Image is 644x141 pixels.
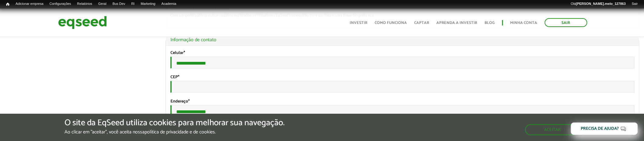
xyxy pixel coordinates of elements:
[74,2,95,6] a: Relatórios
[6,2,9,6] span: Início
[170,99,190,104] label: Endereço
[3,2,12,7] a: Início
[110,2,128,6] a: Bus Dev
[170,75,179,79] label: CEP
[178,74,179,81] span: Este campo é obrigatório.
[350,21,368,25] a: Investir
[138,2,158,6] a: Marketing
[437,21,478,25] a: Aprenda a investir
[568,2,629,6] a: Olá[PERSON_NAME].melo_127863
[485,21,495,25] a: Blog
[159,2,180,6] a: Academia
[629,2,641,6] a: Sair
[65,118,285,128] h5: O site da EqSeed utiliza cookies para melhorar sua navegação.
[170,38,635,42] a: Informação de contato
[58,15,107,31] img: EqSeed
[184,49,185,56] span: Este campo é obrigatório.
[128,2,138,6] a: RI
[188,98,190,105] span: Este campo é obrigatório.
[47,2,74,6] a: Configurações
[145,130,215,135] a: política de privacidade e de cookies
[12,2,47,6] a: Adicionar empresa
[95,2,110,6] a: Geral
[65,129,285,135] p: Ao clicar em "aceitar", você aceita nossa .
[576,2,626,5] strong: [PERSON_NAME].melo_127863
[375,21,407,25] a: Como funciona
[510,21,537,25] a: Minha conta
[545,18,587,27] a: Sair
[170,51,185,55] label: Celular
[415,21,429,25] a: Captar
[525,124,579,135] button: Aceitar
